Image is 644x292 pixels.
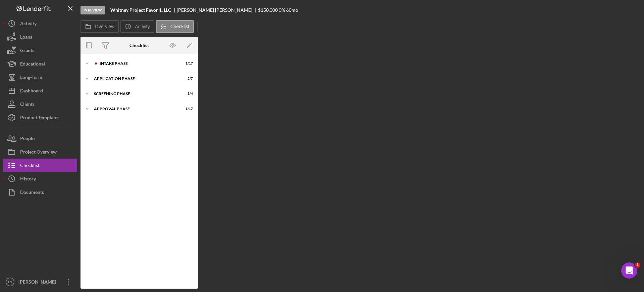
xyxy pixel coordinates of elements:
[110,7,171,13] b: Whitney Project Favor 1, LLC
[635,262,640,268] span: 1
[80,6,105,14] div: In Review
[3,57,77,71] button: Educational
[3,17,77,30] button: Activity
[3,44,77,57] button: Grants
[177,7,258,13] div: [PERSON_NAME] [PERSON_NAME]
[20,57,45,72] div: Educational
[100,61,176,66] div: Intake Phase
[20,159,40,174] div: Checklist
[8,280,12,284] text: LS
[170,24,190,29] label: Checklist
[181,77,193,81] div: 5 / 7
[286,7,298,13] div: 60 mo
[20,44,34,59] div: Grants
[3,111,77,124] button: Product Templates
[80,20,119,33] button: Overview
[135,24,150,29] label: Activity
[258,7,278,13] span: $150,000
[3,71,77,84] button: Long-Term
[20,132,35,147] div: People
[3,97,77,111] button: Clients
[3,185,77,199] button: Documents
[3,159,77,172] button: Checklist
[3,172,77,185] button: History
[20,84,43,99] div: Dashboard
[279,7,285,13] div: 0 %
[94,77,176,81] div: Application Phase
[120,20,154,33] button: Activity
[3,275,77,289] button: LS[PERSON_NAME]
[156,20,194,33] button: Checklist
[129,43,149,48] div: Checklist
[20,17,37,32] div: Activity
[94,92,176,96] div: Screening Phase
[621,262,637,279] iframe: Intercom live chat
[20,172,36,187] div: History
[181,107,193,111] div: 1 / 17
[3,84,77,97] button: Dashboard
[181,92,193,96] div: 3 / 4
[181,61,193,66] div: 1 / 17
[3,132,77,145] button: People
[3,145,77,159] button: Project Overview
[20,185,44,201] div: Documents
[94,107,176,111] div: Approval Phase
[95,24,114,29] label: Overview
[20,111,59,126] div: Product Templates
[3,30,77,44] button: Loans
[20,71,42,86] div: Long-Term
[20,145,57,160] div: Project Overview
[20,97,35,113] div: Clients
[17,275,60,290] div: [PERSON_NAME]
[20,30,32,45] div: Loans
